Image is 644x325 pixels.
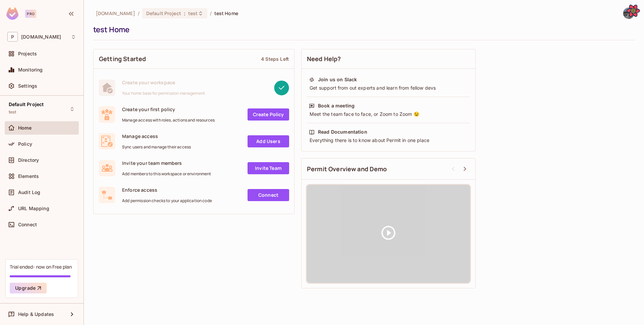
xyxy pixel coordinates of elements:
img: Alon Boshi [623,8,634,19]
span: Help & Updates [18,312,54,317]
span: Getting Started [99,55,146,63]
span: Policy [18,141,32,147]
span: URL Mapping [18,206,49,211]
span: Elements [18,174,39,179]
span: test Home [214,10,238,16]
img: SReyMgAAAABJRU5ErkJggg== [6,7,18,20]
span: Permit Overview and Demo [307,165,387,173]
div: 4 Steps Left [261,56,289,62]
span: test [9,109,16,115]
button: Open React Query Devtools [627,4,640,17]
span: Connect [18,222,37,227]
li: / [210,10,212,16]
span: P [7,32,18,42]
div: Read Documentation [318,129,367,135]
span: Settings [18,83,37,89]
div: Join us on Slack [318,76,357,83]
span: Need Help? [307,55,341,63]
span: : [183,11,186,16]
a: Create Policy [248,108,289,121]
div: Get support from out experts and learn from fellow devs [309,85,468,91]
span: Create your workspace [122,79,205,86]
span: the active workspace [96,10,135,16]
a: Invite Team [248,162,289,174]
span: Manage access with roles, actions and resources [122,118,215,123]
span: Manage access [122,133,191,139]
span: Projects [18,51,37,56]
span: Workspace: permit.io [21,34,61,40]
span: Add members to this workspace or environment [122,171,211,177]
span: Invite your team members [122,160,211,166]
div: Book a meeting [318,102,355,109]
div: Trial ended- now on Free plan [10,264,72,270]
div: test Home [93,25,631,35]
a: Add Users [248,135,289,147]
div: Pro [25,10,36,18]
span: Create your first policy [122,106,215,112]
li: / [138,10,140,16]
div: Everything there is to know about Permit in one place [309,137,468,144]
span: Your home base for permission management [122,91,205,96]
span: Audit Log [18,190,40,195]
span: Directory [18,157,39,163]
span: test [188,10,198,16]
a: Connect [248,189,289,201]
span: Add permission checks to your application code [122,198,212,203]
div: Meet the team face to face, or Zoom to Zoom 😉 [309,111,468,118]
span: Enforce access [122,187,212,193]
button: Upgrade [10,283,47,293]
span: Monitoring [18,67,43,73]
span: Sync users and manage their access [122,144,191,150]
span: Home [18,125,32,131]
span: Default Project [9,102,44,107]
span: Default Project [146,10,181,16]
